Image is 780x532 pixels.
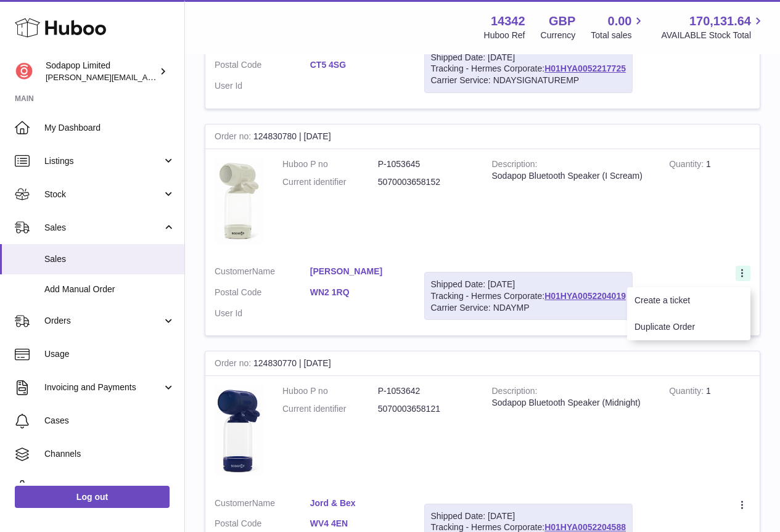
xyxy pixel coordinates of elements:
span: Orders [44,315,162,327]
div: Shipped Date: [DATE] [431,52,626,63]
img: david@sodapop-audio.co.uk [15,62,33,81]
dt: Name [215,266,310,280]
strong: Quantity [669,159,706,172]
li: Duplicate Order [627,314,750,340]
span: 170,131.64 [689,13,751,30]
dd: 5070003658152 [378,176,474,188]
span: Add Manual Order [44,284,175,295]
strong: Order no [215,358,253,371]
td: 1 [660,376,760,488]
div: Sodapop Bluetooth Speaker (I Scream) [492,170,651,182]
span: AVAILABLE Stock Total [661,30,765,41]
div: Tracking - Hermes Corporate: [424,45,633,94]
dt: Current identifier [282,403,378,415]
a: WV4 4EN [310,518,406,530]
span: Sales [44,222,162,234]
div: Sodapop Limited [46,60,157,83]
a: 0.00 Total sales [591,13,646,41]
a: Log out [15,486,170,508]
span: [PERSON_NAME][EMAIL_ADDRESS][DOMAIN_NAME] [46,72,247,82]
div: 124830770 | [DATE] [205,351,760,376]
dt: Huboo P no [282,158,378,170]
a: H01HYA0052204588 [544,522,626,532]
strong: 14342 [491,13,525,30]
a: H01HYA0052217725 [544,63,626,73]
dt: Postal Code [215,287,310,301]
span: Listings [44,155,162,167]
span: Channels [44,448,175,460]
img: 143421756564652.jpg [215,385,264,475]
span: Cases [44,415,175,427]
span: Settings [44,481,175,493]
a: Jord & Bex [310,497,406,509]
dt: User Id [215,80,310,92]
a: H01HYA0052204019 [544,291,626,301]
dt: Huboo P no [282,385,378,397]
a: WN2 1RQ [310,287,406,298]
div: Shipped Date: [DATE] [431,510,626,522]
div: Carrier Service: NDAYMP [431,302,626,314]
div: 124830780 | [DATE] [205,125,760,149]
div: Currency [541,30,576,41]
img: 143421756564823.jpg [215,158,264,244]
a: CT5 4SG [310,59,406,71]
span: 0.00 [608,13,632,30]
strong: Quantity [669,386,706,399]
dd: P-1053645 [378,158,474,170]
div: Sodapop Bluetooth Speaker (Midnight) [492,397,651,409]
strong: Order no [215,131,253,144]
dt: Current identifier [282,176,378,188]
div: Carrier Service: NDAYSIGNATUREMP [431,75,626,86]
span: My Dashboard [44,122,175,134]
span: Invoicing and Payments [44,382,162,393]
strong: Description [492,386,538,399]
span: Total sales [591,30,646,41]
dt: Postal Code [215,59,310,74]
strong: Description [492,159,538,172]
span: Customer [215,266,252,276]
span: Customer [215,498,252,508]
dt: User Id [215,308,310,319]
td: 1 [660,149,760,256]
div: Huboo Ref [484,30,525,41]
dd: 5070003658121 [378,403,474,415]
span: Usage [44,348,175,360]
strong: GBP [549,13,575,30]
div: Tracking - Hermes Corporate: [424,272,633,321]
div: Shipped Date: [DATE] [431,279,626,290]
dd: P-1053642 [378,385,474,397]
li: Create a ticket [627,287,750,314]
span: Stock [44,189,162,200]
span: Sales [44,253,175,265]
a: 170,131.64 AVAILABLE Stock Total [661,13,765,41]
dt: Name [215,497,310,512]
a: [PERSON_NAME] [310,266,406,277]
